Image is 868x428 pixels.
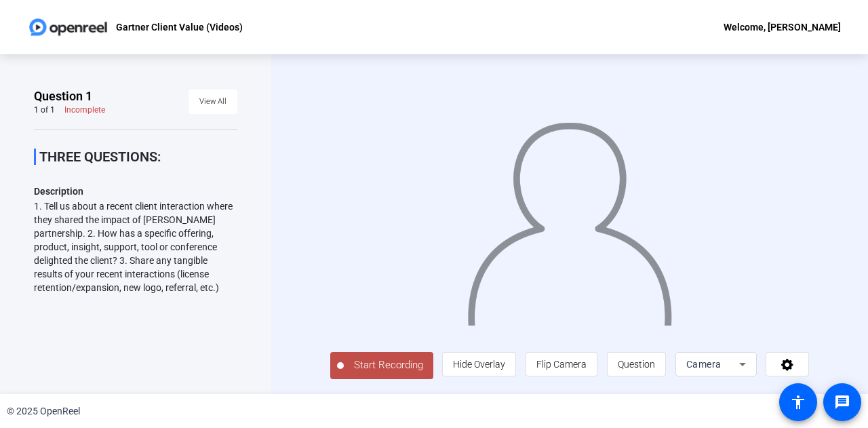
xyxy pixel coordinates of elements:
[607,352,666,376] button: Question
[34,183,237,199] p: Description
[34,199,237,294] div: 1. Tell us about a recent client interaction where they shared the impact of [PERSON_NAME] partne...
[526,352,597,376] button: Flip Camera
[686,359,722,370] span: Camera
[790,394,806,410] mat-icon: accessibility
[536,359,587,370] span: Flip Camera
[453,359,505,370] span: Hide Overlay
[116,19,243,35] p: Gartner Client Value (Videos)
[466,110,673,326] img: overlay
[34,88,92,104] span: Question 1
[618,359,655,370] span: Question
[7,404,80,419] div: © 2025 OpenReel
[27,14,109,41] img: OpenReel logo
[724,19,841,35] div: Welcome, [PERSON_NAME]
[64,104,105,115] div: Incomplete
[330,352,433,379] button: Start Recording
[189,90,237,114] button: View All
[834,394,850,410] mat-icon: message
[442,352,516,376] button: Hide Overlay
[344,357,433,373] span: Start Recording
[39,149,237,165] p: THREE QUESTIONS:
[34,104,55,115] div: 1 of 1
[199,92,226,112] span: View All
